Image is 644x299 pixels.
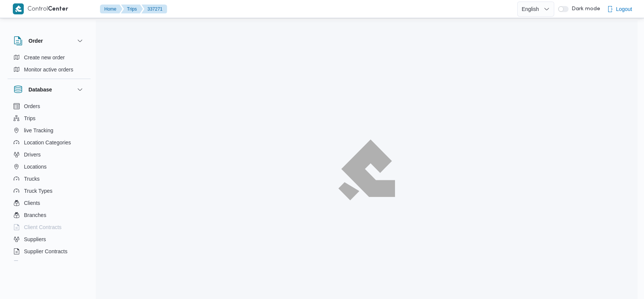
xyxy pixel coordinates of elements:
span: Devices [24,259,43,268]
button: Order [14,36,85,45]
span: Dark mode [569,6,600,12]
img: ILLA Logo [343,144,391,195]
button: Suppliers [11,233,88,245]
span: Create new order [24,53,65,62]
span: Branches [24,211,46,220]
button: Database [14,85,85,94]
button: Logout [604,2,635,17]
span: Location Categories [24,138,71,147]
span: Drivers [24,150,41,159]
span: Orders [24,102,40,111]
button: Devices [11,257,88,270]
span: live Tracking [24,126,54,135]
button: Branches [11,209,88,221]
button: Client Contracts [11,221,88,233]
img: X8yXhbKr1z7QwAAAABJRU5ErkJggg== [13,3,24,14]
button: Truck Types [11,185,88,197]
button: Supplier Contracts [11,245,88,257]
button: Locations [11,161,88,173]
button: Trips [11,112,88,124]
button: Home [100,5,123,14]
span: Client Contracts [24,223,62,232]
span: Truck Types [24,186,52,195]
span: Logout [616,5,632,14]
span: Clients [24,198,40,208]
button: Trips [121,5,143,14]
span: Trips [24,114,36,123]
h3: Order [29,36,43,45]
span: Trucks [24,174,40,183]
button: live Tracking [11,124,88,136]
button: Clients [11,197,88,209]
button: Monitor active orders [11,64,88,76]
span: Locations [24,162,47,171]
button: Orders [11,100,88,112]
button: Create new order [11,51,88,64]
button: Drivers [11,149,88,161]
h3: Database [29,85,52,94]
span: Supplier Contracts [24,247,68,256]
button: Location Categories [11,136,88,149]
span: Suppliers [24,235,46,244]
span: Monitor active orders [24,65,74,74]
div: Order [8,51,91,79]
button: Trucks [11,173,88,185]
button: 337271 [141,5,167,14]
div: Database [8,100,91,264]
b: Center [48,6,68,12]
